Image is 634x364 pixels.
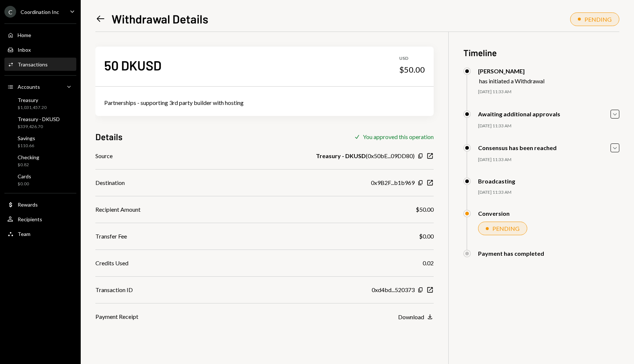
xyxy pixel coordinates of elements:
button: Download [398,313,434,321]
div: Cards [18,173,31,179]
div: USD [399,55,425,62]
h3: Details [95,131,123,143]
div: $0.00 [18,181,31,187]
a: Transactions [4,58,76,71]
div: Transactions [18,61,48,68]
div: Accounts [18,84,40,90]
div: Transaction ID [95,285,133,294]
a: Treasury$1,031,457.20 [4,95,76,112]
div: [PERSON_NAME] [478,68,544,74]
div: $1,031,457.20 [18,105,47,111]
h3: Timeline [463,47,619,59]
div: Download [398,313,424,320]
div: Consensus has been reached [478,144,557,151]
a: Cards$0.00 [4,171,76,189]
div: PENDING [492,225,520,232]
a: Inbox [4,43,76,56]
div: 0x9B2F...b1b969 [371,178,415,187]
a: Accounts [4,80,76,93]
div: Source [95,152,113,160]
div: [DATE] 11:33 AM [478,189,619,196]
div: Recipient Amount [95,205,141,214]
a: Home [4,28,76,41]
div: Treasury - DKUSD [18,116,60,122]
a: Checking$0.82 [4,152,76,170]
div: [DATE] 11:33 AM [478,123,619,129]
div: $339,426.70 [18,124,60,130]
div: Coordination Inc [21,9,59,15]
div: 0.02 [423,259,434,267]
div: 50 DKUSD [104,57,161,73]
div: $0.00 [419,232,434,241]
div: Credits Used [95,259,128,267]
div: Destination [95,178,125,187]
div: $50.00 [399,65,425,75]
div: Home [18,32,31,38]
div: 0xd4bd...520373 [372,285,415,294]
a: Team [4,227,76,240]
a: Treasury - DKUSD$339,426.70 [4,114,76,131]
div: Rewards [18,201,38,208]
div: [DATE] 11:33 AM [478,157,619,163]
div: Team [18,231,30,237]
b: Treasury - DKUSD [316,152,366,160]
div: Inbox [18,47,31,53]
a: Savings$110.66 [4,133,76,150]
div: Broadcasting [478,178,515,185]
div: Payment has completed [478,250,544,257]
div: $50.00 [416,205,434,214]
a: Rewards [4,198,76,211]
div: ( 0x50bE...09DD80 ) [316,152,415,160]
div: Partnerships - supporting 3rd party builder with hosting [104,98,425,107]
div: Savings [18,135,35,141]
a: Recipients [4,212,76,226]
div: You approved this operation [363,133,434,140]
div: $110.66 [18,143,35,149]
div: Awaiting additional approvals [478,110,560,117]
h1: Withdrawal Details [112,11,208,26]
div: Conversion [478,210,510,217]
div: [DATE] 11:33 AM [478,89,619,95]
div: Payment Receipt [95,312,138,321]
div: PENDING [584,16,612,23]
div: has initiated a Withdrawal [479,77,544,84]
div: $0.82 [18,162,39,168]
div: C [4,6,16,18]
div: Treasury [18,97,47,103]
div: Transfer Fee [95,232,127,241]
div: Recipients [18,216,42,222]
div: Checking [18,154,39,160]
